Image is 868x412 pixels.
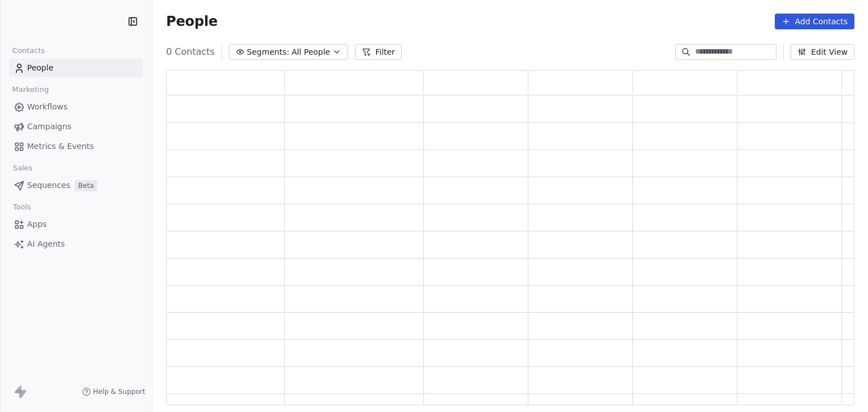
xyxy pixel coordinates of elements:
[93,387,145,396] span: Help & Support
[9,215,143,234] a: Apps
[775,14,854,29] button: Add Contacts
[82,387,145,396] a: Help & Support
[9,176,143,195] a: SequencesBeta
[27,121,71,133] span: Campaigns
[791,44,854,60] button: Edit View
[27,62,54,74] span: People
[9,235,143,253] a: AI Agents
[27,101,68,113] span: Workflows
[7,42,50,59] span: Contacts
[9,117,143,136] a: Campaigns
[27,179,70,191] span: Sequences
[9,59,143,77] a: People
[9,98,143,116] a: Workflows
[75,180,97,191] span: Beta
[292,46,330,58] span: All People
[8,160,37,177] span: Sales
[27,238,65,250] span: AI Agents
[8,199,36,216] span: Tools
[27,141,94,152] span: Metrics & Events
[247,46,289,58] span: Segments:
[166,45,215,59] span: 0 Contacts
[355,44,402,60] button: Filter
[166,13,218,30] span: People
[9,137,143,156] a: Metrics & Events
[27,218,47,230] span: Apps
[7,81,54,98] span: Marketing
